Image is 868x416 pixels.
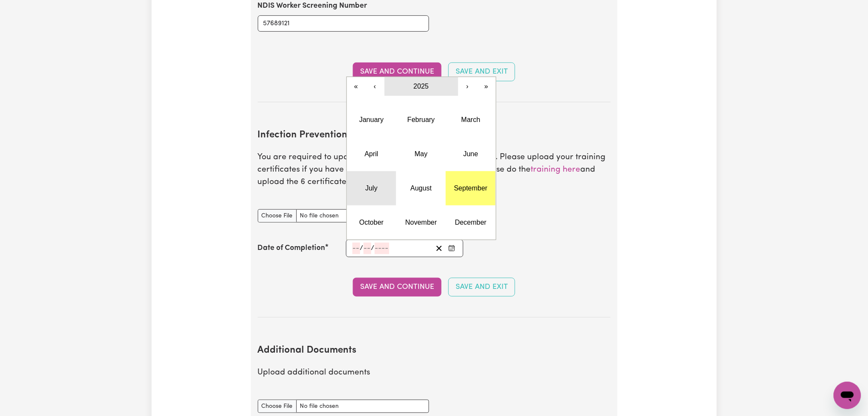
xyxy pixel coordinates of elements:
button: March 2025 [446,103,495,137]
button: » [477,77,496,96]
button: ‹ [366,77,385,96]
button: Enter the Date of Completion of your Infection Prevention and Control Training [446,243,458,254]
abbr: October 2025 [359,219,384,226]
button: November 2025 [396,205,446,240]
h2: Infection Prevention and Control Training [258,130,611,141]
abbr: January 2025 [359,116,384,123]
p: You are required to update this mandatory training every year. Please upload your training certif... [258,152,611,188]
abbr: May 2025 [415,150,427,157]
abbr: December 2025 [455,219,487,226]
button: Save and Exit [448,62,515,81]
button: « [347,77,366,96]
abbr: November 2025 [406,219,437,226]
button: › [458,77,477,96]
span: / [371,244,375,252]
abbr: September 2025 [454,184,487,192]
abbr: March 2025 [461,116,480,123]
button: January 2025 [347,103,397,137]
abbr: August 2025 [411,184,432,192]
button: September 2025 [446,171,495,205]
abbr: July 2025 [365,184,377,192]
label: NDIS Worker Screening Number [258,0,367,12]
button: February 2025 [396,103,446,137]
abbr: February 2025 [407,116,435,123]
button: July 2025 [347,171,397,205]
button: Save and Continue [353,62,441,81]
button: Clear date [433,243,446,254]
iframe: Button to launch messaging window [834,382,861,409]
button: October 2025 [347,205,397,240]
button: August 2025 [396,171,446,205]
label: Date of Completion [258,243,325,254]
button: May 2025 [396,137,446,171]
a: training here [531,166,581,174]
abbr: April 2025 [364,150,378,157]
span: / [360,244,364,252]
h2: Additional Documents [258,345,611,357]
p: Upload additional documents [258,367,611,379]
span: 2025 [414,83,429,90]
button: June 2025 [446,137,495,171]
input: -- [364,243,371,254]
button: Save and Exit [448,278,515,297]
input: ---- [375,243,389,254]
abbr: June 2025 [463,150,478,157]
button: December 2025 [446,205,495,240]
button: Save and Continue [353,278,441,297]
button: 2025 [385,77,458,96]
button: April 2025 [347,137,397,171]
input: -- [352,243,360,254]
